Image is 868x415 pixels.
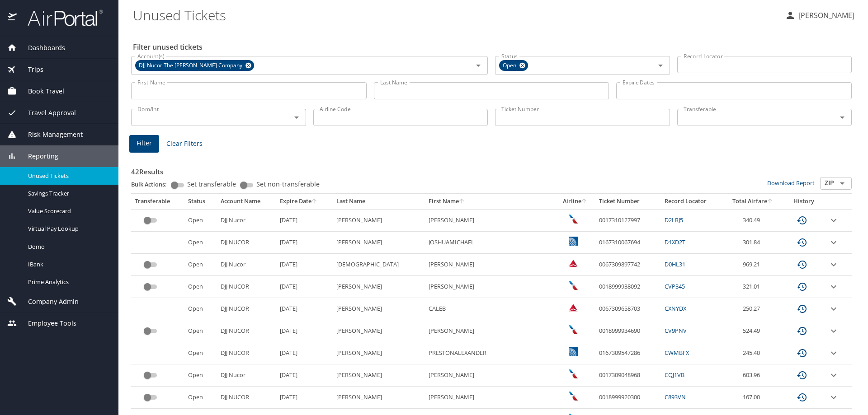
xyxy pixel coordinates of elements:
[828,392,839,403] button: expand row
[276,320,333,342] td: [DATE]
[276,194,333,209] th: Expire Date
[333,320,425,342] td: [PERSON_NAME]
[276,232,333,254] td: [DATE]
[17,108,76,118] span: Travel Approval
[184,364,217,387] td: Open
[333,364,425,387] td: [PERSON_NAME]
[723,254,784,276] td: 969.21
[276,364,333,387] td: [DATE]
[184,209,217,231] td: Open
[665,282,685,290] a: CVP345
[129,135,159,153] button: Filter
[290,111,303,124] button: Open
[665,216,683,224] a: D2LRJ5
[723,276,784,298] td: 321.01
[163,135,206,152] button: Clear Filters
[28,278,108,286] span: Prime Analytics
[28,207,108,215] span: Value Scorecard
[569,259,578,268] img: Delta Airlines
[8,9,18,27] img: icon-airportal.png
[256,181,320,187] span: Set non-transferable
[184,194,217,209] th: Status
[555,194,595,209] th: Airline
[17,151,58,161] span: Reporting
[828,326,839,336] button: expand row
[17,43,65,53] span: Dashboards
[217,364,276,387] td: DJJ Nucor
[595,276,661,298] td: 0018999938092
[723,320,784,342] td: 524.49
[723,364,784,387] td: 603.96
[569,303,578,312] img: Delta Airlines
[28,172,108,180] span: Unused Tickets
[333,194,425,209] th: Last Name
[135,60,254,71] div: DJJ Nucor The [PERSON_NAME] Company
[137,138,152,149] span: Filter
[569,347,578,356] img: United Airlines
[723,298,784,320] td: 250.27
[723,232,784,254] td: 301.84
[425,342,555,364] td: PRESTONALEXANDER
[569,214,578,224] img: American Airlines
[569,369,578,378] img: American Airlines
[28,260,108,269] span: IBank
[828,348,839,359] button: expand row
[665,304,686,312] a: CXNYDX
[18,9,103,27] img: airportal-logo.png
[184,320,217,342] td: Open
[425,232,555,254] td: JOSHUAMICHAEL
[184,232,217,254] td: Open
[581,199,588,205] button: sort
[665,393,686,401] a: C893VN
[723,194,784,209] th: Total Airfare
[184,342,217,364] td: Open
[17,86,64,96] span: Book Travel
[425,254,555,276] td: [PERSON_NAME]
[131,180,174,188] p: Bulk Actions:
[333,276,425,298] td: [PERSON_NAME]
[723,209,784,231] td: 340.49
[654,59,667,72] button: Open
[333,232,425,254] td: [PERSON_NAME]
[425,276,555,298] td: [PERSON_NAME]
[217,194,276,209] th: Account Name
[276,387,333,409] td: [DATE]
[767,199,774,205] button: sort
[723,387,784,409] td: 167.00
[333,342,425,364] td: [PERSON_NAME]
[665,371,684,379] a: CQJ1VB
[217,209,276,231] td: DJJ Nucor
[166,138,203,149] span: Clear Filters
[499,61,522,70] span: Open
[425,364,555,387] td: [PERSON_NAME]
[723,342,784,364] td: 245.40
[828,215,839,226] button: expand row
[333,254,425,276] td: [DEMOGRAPHIC_DATA]
[828,237,839,248] button: expand row
[595,342,661,364] td: 0167309547286
[425,387,555,409] td: [PERSON_NAME]
[131,161,852,177] h3: 42 Results
[595,254,661,276] td: 0067309897742
[665,326,687,335] a: CV9PNV
[459,199,465,205] button: sort
[184,276,217,298] td: Open
[499,60,528,71] div: Open
[472,59,485,72] button: Open
[333,298,425,320] td: [PERSON_NAME]
[828,281,839,292] button: expand row
[828,370,839,381] button: expand row
[796,10,854,21] p: [PERSON_NAME]
[665,260,685,268] a: D0HL31
[333,209,425,231] td: [PERSON_NAME]
[595,320,661,342] td: 0018999934690
[28,242,108,251] span: Domo
[17,318,76,328] span: Employee Tools
[665,238,685,246] a: D1XD2T
[217,254,276,276] td: DJJ Nucor
[17,130,83,140] span: Risk Management
[28,189,108,198] span: Savings Tracker
[595,298,661,320] td: 0067309658703
[217,320,276,342] td: DJJ NUCOR
[17,65,43,75] span: Trips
